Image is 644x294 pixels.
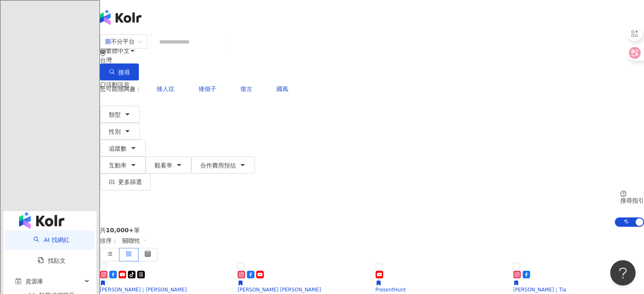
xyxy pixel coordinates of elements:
span: [PERSON_NAME]｜[PERSON_NAME] [100,287,187,293]
img: logo [19,212,64,229]
span: 搜尋 [118,69,130,76]
button: 矮人症 [148,80,183,97]
span: question-circle [620,191,626,197]
span: 活動訊息 [106,81,130,88]
div: 搜尋指引 [620,197,644,204]
span: 合作費用預估 [200,162,236,169]
span: [PERSON_NAME]｜Tia [513,287,567,293]
a: searchAI 找網紅 [33,236,69,243]
button: 互動率 [100,157,146,173]
button: 追蹤數 [100,140,146,157]
span: 矮個子 [199,85,216,92]
span: 觀看率 [155,162,172,169]
span: 您可能感興趣： [100,85,141,92]
span: 關聯性 [122,234,148,247]
button: 更多篩選 [100,173,151,190]
button: 復古 [232,80,261,97]
span: 性別 [109,128,121,135]
button: 觀看率 [146,157,191,173]
span: PresentHunt [376,287,406,293]
span: 國風 [276,85,288,92]
span: 追蹤數 [109,145,127,152]
img: logo [100,10,141,25]
span: 矮人症 [157,85,174,92]
a: 找貼文 [38,257,66,264]
span: appstore [105,38,111,44]
span: 更多篩選 [118,179,142,185]
button: 類型 [100,106,140,123]
span: 類型 [109,111,121,118]
span: 資源庫 [25,272,43,291]
button: 合作費用預估 [191,157,255,173]
span: 互動率 [109,162,127,169]
span: [PERSON_NAME] [PERSON_NAME] [238,287,321,293]
div: 台灣 [100,57,644,63]
iframe: Help Scout Beacon - Open [610,260,636,286]
div: 共 筆 [100,227,644,234]
button: 國風 [268,80,297,97]
button: 矮個子 [190,80,225,97]
span: 10,000+ [106,227,134,234]
span: environment [100,50,106,56]
button: 性別 [100,123,140,140]
button: 搜尋 [100,63,139,80]
span: 復古 [240,85,252,92]
div: 排序： [100,234,644,248]
div: 不分平台 [105,35,135,48]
